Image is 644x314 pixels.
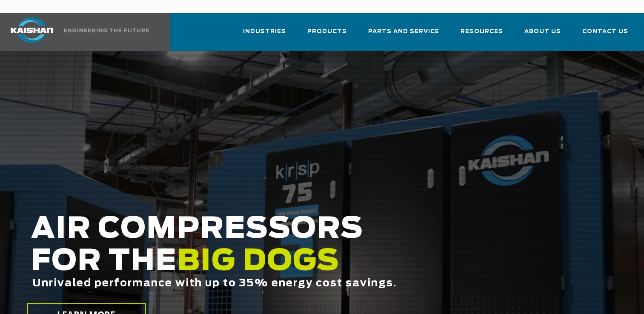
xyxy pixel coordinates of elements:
[307,27,347,37] span: Products
[177,247,340,276] span: BIG DOGS
[32,278,397,288] span: Unrivaled performance with up to 35% energy cost savings.
[368,27,439,37] span: Parts and Service
[461,20,503,49] a: Resources
[243,20,286,49] a: Industries
[307,20,347,49] a: Products
[461,27,503,37] span: Resources
[64,29,149,32] img: Engineering the future
[582,20,628,49] a: Contact Us
[582,27,628,37] span: Contact Us
[368,20,439,49] a: Parts and Service
[524,20,561,49] a: About Us
[524,27,561,37] span: About Us
[243,27,286,37] span: Industries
